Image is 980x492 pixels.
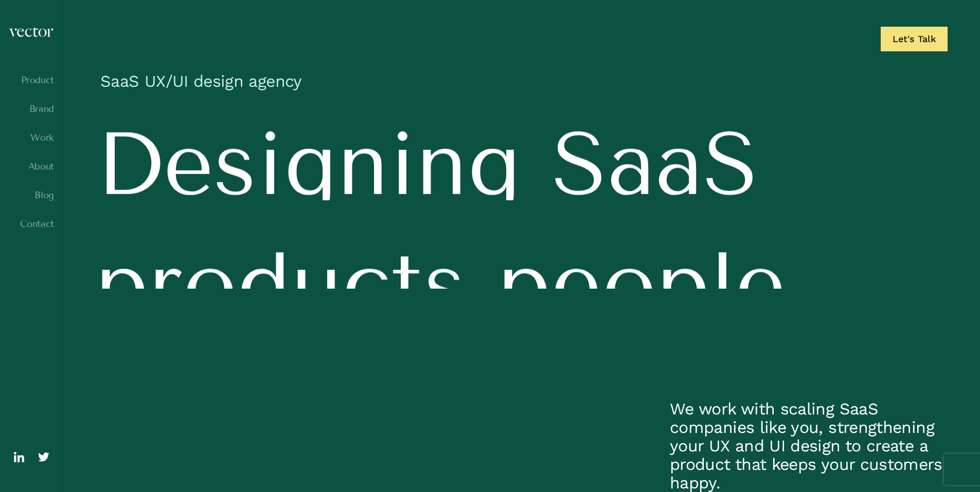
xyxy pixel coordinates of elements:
a: About [8,161,54,172]
span: people [497,240,786,328]
h1: SaaS UX/UI design agency [95,66,948,102]
span: want [359,367,557,455]
a: Contact [8,219,54,229]
p: We work with scaling SaaS companies like you, strengthening your UX and UI design to create a pro... [670,400,948,492]
span: products [95,240,467,328]
span: SaaS [552,120,759,209]
a: Product [8,75,54,85]
a: Brand [8,104,54,114]
a: Let's Talk [881,27,948,51]
a: Blog [8,190,54,200]
span: never [95,367,328,455]
span: to [588,367,676,455]
span: leave [707,367,927,455]
span: Designing [95,120,521,209]
a: Work [8,133,54,143]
